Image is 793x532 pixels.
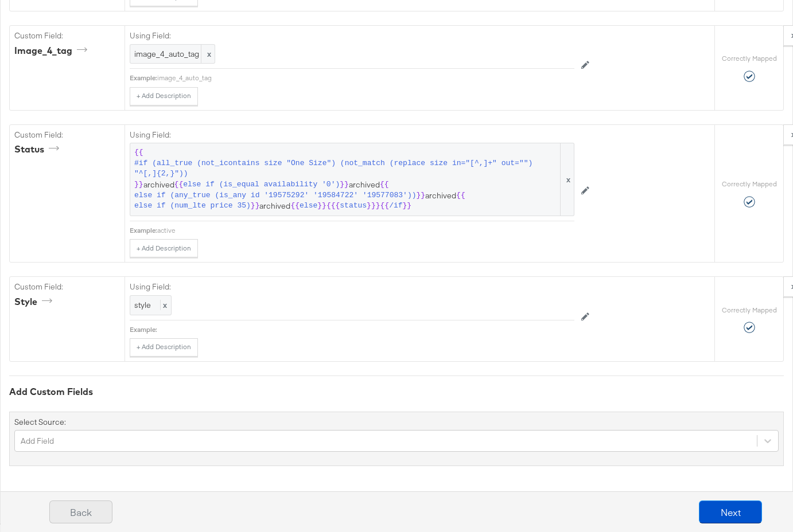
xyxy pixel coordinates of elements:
[699,500,762,523] button: Next
[183,179,340,190] span: else if (is_equal availability '0')
[300,201,317,212] span: else
[389,201,402,212] span: /if
[380,201,390,212] span: {{
[9,385,784,398] div: Add Custom Fields
[722,54,777,63] label: Correctly Mapped
[340,179,349,190] span: }}
[14,143,63,156] div: status
[160,300,167,310] span: x
[157,73,574,83] div: image_4_auto_tag
[416,190,425,201] span: }}
[14,281,120,292] label: Custom Field:
[290,201,300,212] span: {{
[340,201,367,212] span: status
[560,143,574,215] span: x
[134,147,570,211] span: archived archived archived archived
[49,500,112,523] button: Back
[14,30,120,41] label: Custom Field:
[251,201,260,212] span: }}
[14,44,91,57] div: image_4_tag
[326,201,340,212] span: {{{
[134,201,251,212] span: else if (num_lte price 35)
[14,295,56,308] div: style
[130,226,157,235] div: Example:
[380,179,389,190] span: {{
[130,239,198,257] button: + Add Description
[130,338,198,357] button: + Add Description
[134,179,143,190] span: }}
[722,306,777,315] label: Correctly Mapped
[456,190,465,201] span: {{
[130,325,157,334] div: Example:
[157,226,574,235] div: active
[134,158,558,179] span: #if (all_true (not_icontains size "One Size") (not_match (replace size in="[^,]+" out="") "^[,]{2...
[134,190,416,201] span: else if (any_true (is_any id '19575292' '19584722' '19577083'))
[130,30,574,41] label: Using Field:
[367,201,380,212] span: }}}
[201,45,215,64] span: x
[130,87,198,105] button: + Add Description
[134,147,143,158] span: {{
[130,73,157,83] div: Example:
[317,201,326,212] span: }}
[174,179,184,190] span: {{
[134,49,211,60] span: image_4_auto_tag
[14,417,66,428] label: Select Source:
[722,179,777,189] label: Correctly Mapped
[130,281,574,292] label: Using Field:
[21,436,54,447] div: Add Field
[130,130,574,140] label: Using Field:
[134,300,151,310] span: style
[14,130,120,140] label: Custom Field:
[403,201,412,212] span: }}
